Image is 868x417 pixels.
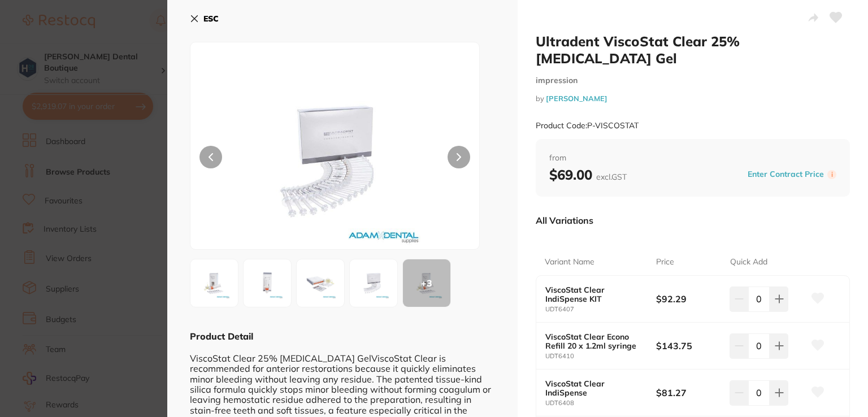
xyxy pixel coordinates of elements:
b: ESC [203,14,219,24]
b: ViscoStat Clear IndiSpense KIT [545,285,645,303]
span: excl. GST [596,172,627,182]
p: All Variations [536,215,593,226]
img: MTAuanBn [248,71,422,249]
b: ViscoStat Clear IndiSpense [545,379,645,397]
div: + 3 [403,259,450,307]
img: MDcuanBn [194,263,235,303]
h2: Ultradent ViscoStat Clear 25% [MEDICAL_DATA] Gel [536,33,850,67]
b: ViscoStat Clear Econo Refill 20 x 1.2ml syringe [545,332,645,350]
small: UDT6408 [545,399,656,407]
small: impression [536,76,850,85]
button: +3 [402,259,451,307]
small: by [536,94,850,103]
b: $92.29 [656,293,722,305]
b: Product Detail [190,331,253,342]
img: MDguanBn [247,263,288,303]
span: from [549,153,836,164]
p: Quick Add [730,257,767,268]
a: [PERSON_NAME] [546,94,607,103]
button: ESC [190,9,219,28]
label: i [827,170,836,179]
p: Price [656,257,674,268]
small: Product Code: P-VISCOSTAT [536,121,639,131]
b: $69.00 [549,166,627,183]
button: Enter Contract Price [744,169,827,180]
small: UDT6410 [545,353,656,360]
b: $143.75 [656,340,722,352]
p: Variant Name [545,257,594,268]
small: UDT6407 [545,306,656,313]
b: $81.27 [656,386,722,399]
img: MTAuanBn [353,263,394,303]
img: MDkuanBn [300,263,341,303]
